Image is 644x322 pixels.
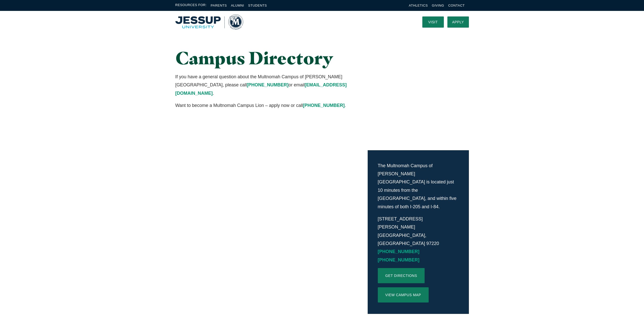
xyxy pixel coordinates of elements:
h1: Campus Directory [175,48,368,68]
a: Athletics [409,4,428,7]
a: Alumni [231,4,244,7]
p: Want to become a Multnomah Campus Lion – apply now or call . [175,101,368,109]
p: The Multnomah Campus of [PERSON_NAME][GEOGRAPHIC_DATA] is located just 10 minutes from the [GEOGR... [378,162,459,211]
a: View Campus Map [378,287,429,302]
span: Resources For: [175,3,207,8]
img: Multnomah University Logo [175,14,243,30]
a: Contact [448,4,465,7]
a: Parents [211,4,227,7]
a: [PHONE_NUMBER] [303,103,345,108]
a: Apply [447,16,469,28]
a: Home [175,14,243,30]
a: [PHONE_NUMBER] [247,82,288,87]
a: [PHONE_NUMBER] [378,257,420,262]
p: If you have a general question about the Multnomah Campus of [PERSON_NAME][GEOGRAPHIC_DATA], plea... [175,73,368,97]
a: Students [248,4,267,7]
a: Giving [432,4,444,7]
p: [STREET_ADDRESS][PERSON_NAME] [GEOGRAPHIC_DATA], [GEOGRAPHIC_DATA] 97220 [378,215,459,264]
a: [PHONE_NUMBER] [378,249,420,254]
a: Get directions [378,268,425,283]
a: Visit [422,16,444,28]
a: [EMAIL_ADDRESS][DOMAIN_NAME] [175,82,347,96]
